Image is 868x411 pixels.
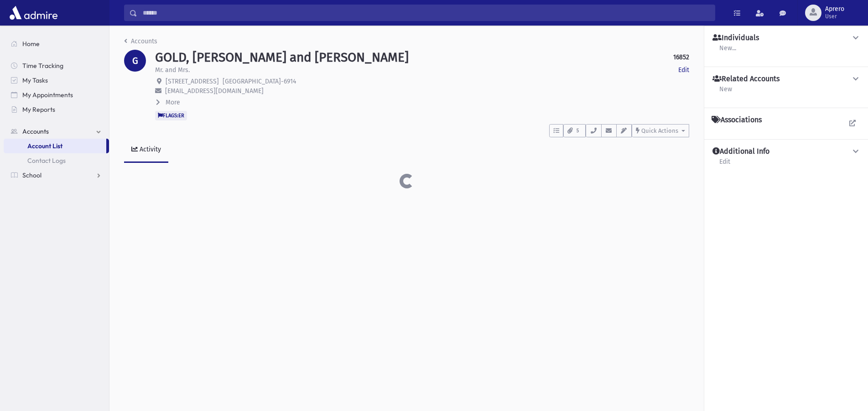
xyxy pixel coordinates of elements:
a: New... [719,43,737,59]
a: New [719,84,733,100]
span: [STREET_ADDRESS] [166,78,219,85]
a: Home [4,36,109,51]
button: Additional Info [712,147,861,156]
button: More [155,98,181,107]
span: Account List [27,142,62,150]
span: Quick Actions [641,127,678,134]
a: Activity [124,137,168,163]
a: School [4,168,109,182]
span: Accounts [22,127,49,135]
div: G [124,50,146,72]
strong: 16852 [673,52,689,62]
span: Contact Logs [27,156,66,165]
span: FLAGS:ER [155,111,187,120]
img: AdmirePro [7,4,60,22]
a: Account List [4,139,106,153]
input: Search [137,5,715,21]
span: School [22,171,42,179]
span: User [825,13,844,20]
span: [GEOGRAPHIC_DATA]-6914 [223,78,296,85]
a: My Appointments [4,88,109,102]
a: Accounts [4,124,109,139]
button: Quick Actions [632,124,689,137]
button: Individuals [712,33,861,43]
p: Mr. and Mrs. [155,65,190,75]
span: Home [22,40,40,48]
span: My Tasks [22,76,48,84]
button: Related Accounts [712,74,861,84]
a: Edit [719,156,731,173]
span: [EMAIL_ADDRESS][DOMAIN_NAME] [165,87,264,95]
button: 5 [563,124,586,137]
span: Aprero [825,5,844,13]
span: Time Tracking [22,62,63,70]
a: Edit [678,65,689,75]
h4: Related Accounts [712,74,780,84]
a: My Reports [4,102,109,117]
a: Time Tracking [4,58,109,73]
h4: Individuals [712,33,759,43]
h4: Additional Info [712,147,769,156]
span: My Reports [22,105,55,114]
div: Activity [138,146,161,153]
h4: Associations [712,115,762,125]
a: My Tasks [4,73,109,88]
span: My Appointments [22,91,73,99]
h1: GOLD, [PERSON_NAME] and [PERSON_NAME] [155,50,409,65]
nav: breadcrumb [124,36,157,50]
span: 5 [574,127,582,135]
a: Contact Logs [4,153,109,168]
a: Accounts [124,37,157,45]
span: More [166,99,180,106]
